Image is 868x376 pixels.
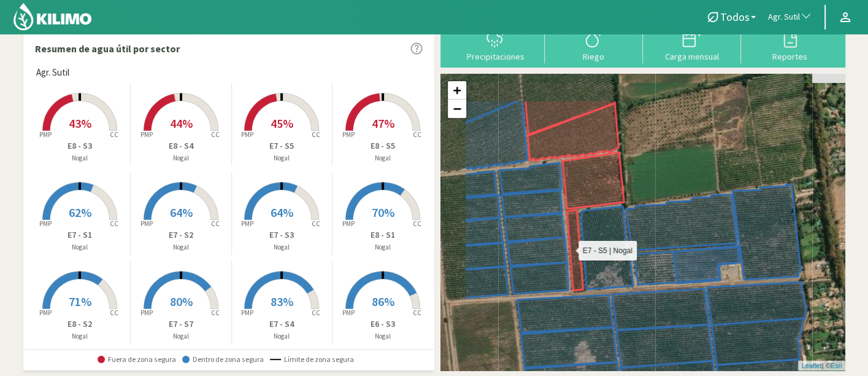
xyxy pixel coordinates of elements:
p: Resumen de agua útil por sector [35,41,180,56]
span: Agr. Sutil [768,11,800,23]
a: Zoom out [448,100,466,118]
p: E7 - S7 [131,318,231,331]
span: 64% [271,205,293,220]
p: Nogal [232,242,332,253]
p: E8 - S5 [332,139,434,152]
p: Nogal [232,153,332,163]
tspan: CC [211,219,220,228]
tspan: CC [211,130,220,139]
tspan: PMP [241,219,253,228]
span: Agr. Sutil [36,66,69,80]
tspan: CC [312,130,321,139]
span: 47% [372,116,394,131]
p: Nogal [332,153,434,163]
p: E7 - S5 [232,139,332,152]
tspan: CC [413,308,422,317]
p: E6 - S3 [332,318,434,331]
a: Zoom in [448,81,466,100]
span: Límite de zona segura [270,355,354,364]
p: E7 - S2 [131,229,231,241]
button: Carga mensual [643,29,741,61]
span: 70% [372,205,394,220]
p: Nogal [232,331,332,342]
tspan: CC [110,130,119,139]
div: Reportes [745,52,835,61]
p: Nogal [30,331,131,342]
img: Kilimo [12,2,93,31]
tspan: CC [413,219,422,228]
tspan: PMP [140,130,153,139]
span: 86% [372,294,394,309]
button: Precipitaciones [447,29,545,61]
tspan: PMP [241,130,253,139]
span: 80% [170,294,193,309]
div: Precipitaciones [450,52,541,61]
tspan: PMP [39,219,52,228]
span: 64% [170,205,193,220]
p: Nogal [30,153,131,163]
tspan: CC [110,308,119,317]
tspan: CC [312,308,321,317]
button: Riego [545,29,643,61]
div: | © [798,361,845,371]
p: Nogal [131,242,231,253]
p: E8 - S4 [131,139,231,152]
span: 45% [271,116,293,131]
tspan: PMP [342,130,355,139]
button: Agr. Sutil [762,4,818,31]
a: Esri [831,362,842,369]
span: 44% [170,116,193,131]
p: E8 - S3 [30,139,131,152]
tspan: PMP [342,308,355,317]
div: Riego [548,52,639,61]
p: E7 - S4 [232,318,332,331]
tspan: CC [211,308,220,317]
p: E7 - S1 [30,229,131,241]
tspan: CC [110,219,119,228]
div: Carga mensual [647,52,737,61]
button: Reportes [741,29,839,61]
span: Todos [720,10,750,23]
tspan: PMP [241,308,253,317]
p: Nogal [131,331,231,342]
p: Nogal [332,242,434,253]
tspan: CC [312,219,321,228]
span: 43% [69,116,91,131]
tspan: PMP [39,130,52,139]
span: Fuera de zona segura [98,355,176,364]
p: Nogal [332,331,434,342]
p: E8 - S1 [332,229,434,241]
p: Nogal [30,242,131,253]
a: Leaflet [801,362,821,369]
tspan: CC [413,130,422,139]
p: E8 - S2 [30,318,131,331]
span: 71% [69,294,91,309]
p: Nogal [131,153,231,163]
tspan: PMP [140,219,153,228]
tspan: PMP [342,219,355,228]
span: 83% [271,294,293,309]
p: E7 - S3 [232,229,332,241]
tspan: PMP [140,308,153,317]
span: 62% [69,205,91,220]
span: Dentro de zona segura [182,355,264,364]
tspan: PMP [39,308,52,317]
